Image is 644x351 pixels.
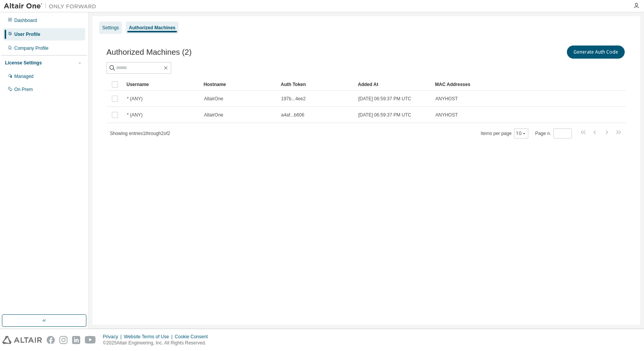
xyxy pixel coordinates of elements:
span: ANYHOST [435,96,458,102]
div: Cookie Consent [175,334,212,340]
div: Settings [102,25,119,31]
img: instagram.svg [59,336,67,344]
span: Showing entries 1 through 2 of 2 [110,131,170,136]
span: a4af...b606 [281,112,304,118]
div: Auth Token [281,78,352,91]
span: Authorized Machines (2) [106,48,192,57]
span: * (ANY) [127,112,143,118]
div: Added At [358,78,429,91]
div: Username [126,78,197,91]
div: Dashboard [14,17,37,24]
div: Company Profile [14,45,49,51]
img: linkedin.svg [72,336,80,344]
div: MAC Addresses [435,78,545,91]
div: Website Terms of Use [124,334,175,340]
span: [DATE] 06:59:37 PM UTC [358,96,411,102]
span: ANYHOST [435,112,458,118]
p: © 2025 Altair Engineering, Inc. All Rights Reserved. [103,340,212,346]
div: Managed [14,73,34,79]
span: [DATE] 06:59:37 PM UTC [358,112,411,118]
span: AltairOne [204,112,223,118]
button: 10 [516,130,526,137]
div: Hostname [204,78,275,91]
img: facebook.svg [47,336,55,344]
div: User Profile [14,31,40,37]
span: AltairOne [204,96,223,102]
img: youtube.svg [85,336,96,344]
div: Authorized Machines [129,25,175,31]
div: On Prem [14,86,33,93]
div: Privacy [103,334,124,340]
span: Page n. [535,128,572,138]
button: Generate Auth Code [567,46,625,59]
img: altair_logo.svg [2,336,42,344]
span: 197b...4ee2 [281,96,305,102]
span: * (ANY) [127,96,143,102]
span: Items per page [481,128,528,138]
img: Altair One [4,2,100,10]
div: License Settings [5,60,42,66]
